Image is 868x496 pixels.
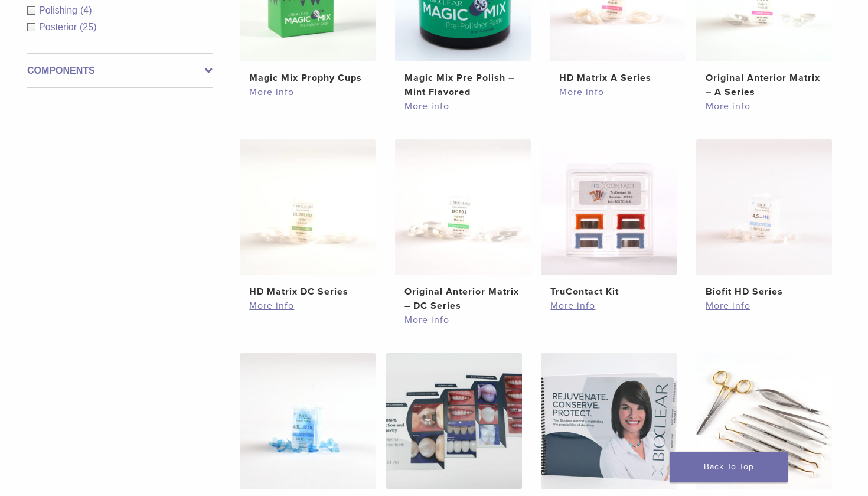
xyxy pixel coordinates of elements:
[240,353,376,489] img: Biofit Blue Series
[541,139,677,275] img: TruContact Kit
[395,139,531,275] img: Original Anterior Matrix - DC Series
[80,22,96,32] span: (25)
[249,85,366,99] a: More info
[404,313,521,327] a: More info
[706,99,823,113] a: More info
[404,285,521,313] h2: Original Anterior Matrix – DC Series
[559,71,676,85] h2: HD Matrix A Series
[27,64,213,78] label: Components
[249,299,366,313] a: More info
[249,285,366,299] h2: HD Matrix DC Series
[550,285,667,299] h2: TruContact Kit
[240,139,376,275] img: HD Matrix DC Series
[696,139,833,299] a: Biofit HD SeriesBiofit HD Series
[404,99,521,113] a: More info
[696,139,832,275] img: Biofit HD Series
[239,139,377,299] a: HD Matrix DC SeriesHD Matrix DC Series
[670,452,788,482] a: Back To Top
[39,5,80,15] span: Polishing
[80,5,92,15] span: (4)
[39,22,80,32] span: Posterior
[706,285,823,299] h2: Biofit HD Series
[249,71,366,85] h2: Magic Mix Prophy Cups
[394,139,532,313] a: Original Anterior Matrix - DC SeriesOriginal Anterior Matrix – DC Series
[706,299,823,313] a: More info
[404,71,521,99] h2: Magic Mix Pre Polish – Mint Flavored
[696,353,832,489] img: Elite Instrument Set
[386,353,522,489] img: Patient Brochures
[541,353,677,489] img: Chairside Patient Book
[550,299,667,313] a: More info
[706,71,823,99] h2: Original Anterior Matrix – A Series
[559,85,676,99] a: More info
[540,139,678,299] a: TruContact KitTruContact Kit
